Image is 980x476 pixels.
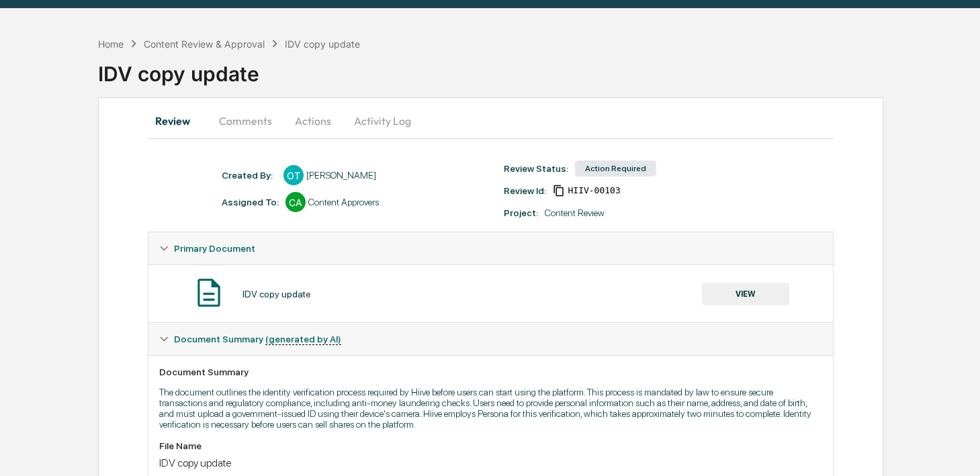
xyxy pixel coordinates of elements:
div: Document Summary (generated by AI) [148,323,833,355]
p: The document outlines the identity verification process required by Hiive before users can start ... [159,387,822,430]
div: Action Required [575,160,656,177]
div: CA [285,192,306,212]
div: Primary Document [148,232,833,265]
div: File Name [159,440,822,451]
div: Assigned To: [222,197,279,207]
div: Content Approvers [308,197,379,207]
div: [PERSON_NAME] [306,170,376,181]
div: Home [98,38,124,50]
button: Comments [208,105,283,137]
div: IDV copy update [242,289,311,299]
span: Primary Document [174,243,255,254]
span: Document Summary [174,334,341,344]
div: Primary Document [148,265,833,322]
div: OT [283,165,304,185]
div: IDV copy update [98,51,980,86]
button: Activity Log [343,105,422,137]
div: Review Status: [504,163,568,174]
div: Project: [504,207,538,218]
span: f39f89ea-e393-4392-9c45-3401fe92a546 [568,185,620,196]
div: Content Review & Approval [144,38,265,50]
div: Document Summary [159,367,822,377]
u: (generated by AI) [265,334,341,345]
div: IDV copy update [159,457,822,469]
div: Review Id: [504,185,546,196]
div: secondary tabs example [148,105,834,137]
button: Review [148,105,208,137]
button: Actions [283,105,343,137]
img: Document Icon [192,276,226,310]
div: Created By: ‎ ‎ [222,170,277,181]
div: IDV copy update [285,38,360,50]
button: VIEW [702,283,789,305]
div: Content Review [545,207,605,218]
